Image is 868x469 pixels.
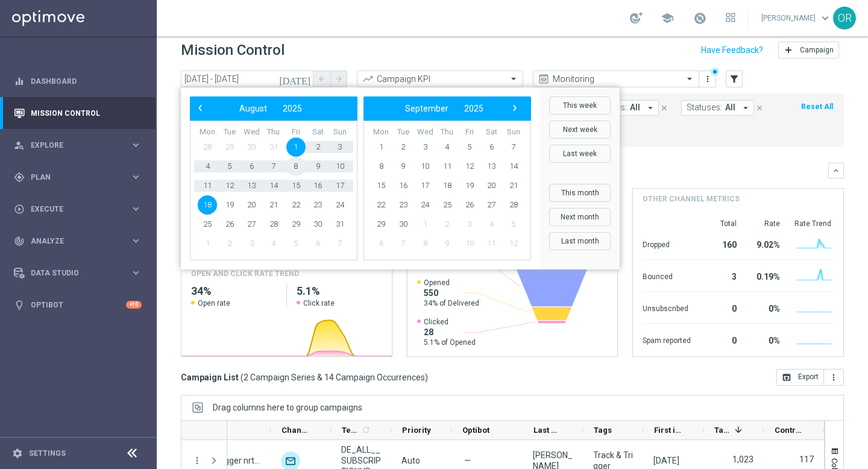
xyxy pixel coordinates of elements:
button: › [506,101,522,116]
span: 7 [394,234,413,253]
span: 11 [482,234,501,253]
span: 5 [286,234,306,253]
span: 18 [198,195,217,215]
span: 27 [482,195,501,215]
span: 5.1% of Opened [424,338,476,347]
th: weekday [502,127,524,137]
div: 0% [751,298,780,317]
div: 9.02% [751,234,780,253]
span: Open rate [198,298,230,308]
span: 13 [242,176,261,195]
span: › [507,100,523,116]
span: 7 [504,137,523,157]
div: Bounced [643,266,691,285]
span: ( [241,372,244,383]
i: open_in_browser [782,373,791,382]
h2: 34% [191,284,277,298]
th: weekday [197,127,219,137]
span: 2 Campaign Series & 14 Campaign Occurrences [244,372,425,383]
i: close [755,104,764,112]
span: 23 [308,195,327,215]
span: 9 [438,234,457,253]
h1: Mission Control [181,42,285,59]
input: Select date range [181,71,313,87]
span: Data Studio [31,269,130,277]
span: 12 [460,157,479,176]
span: Opened [424,278,479,288]
i: arrow_forward [335,75,343,83]
span: 4 [438,137,457,157]
div: Dashboard [14,65,142,97]
span: 550 [424,288,479,298]
button: more_vert [192,455,203,466]
span: 10 [460,234,479,253]
span: 4 [264,234,283,253]
div: Unsubscribed [643,298,691,317]
i: play_circle_outline [14,204,25,215]
span: 9 [394,157,413,176]
span: 26 [460,195,479,215]
span: Execute [31,206,130,213]
a: Mission Control [31,97,142,129]
span: 16 [308,176,327,195]
i: equalizer [14,76,25,87]
a: Dashboard [31,65,142,97]
span: Optibot [462,426,489,435]
th: weekday [436,127,459,137]
span: 4 [198,157,217,176]
div: Mission Control [14,97,142,129]
div: 0 [705,330,737,349]
button: more_vert [824,369,844,386]
span: 22 [371,195,391,215]
span: 20 [482,176,501,195]
span: 7 [330,234,350,253]
span: 15 [286,176,306,195]
span: 4 [482,215,501,234]
div: gps_fixed Plan keyboard_arrow_right [13,172,142,182]
button: August [231,101,275,116]
div: Spam reported [643,330,691,349]
button: September [397,101,456,116]
button: ‹ [193,101,209,116]
button: open_in_browser Export [776,369,824,386]
span: 25 [198,215,217,234]
span: 28 [424,327,476,338]
i: person_search [14,140,25,151]
button: close [754,101,765,115]
span: 17 [330,176,350,195]
button: Next week [549,121,611,139]
th: weekday [480,127,503,137]
span: September [405,104,448,113]
span: 12 [220,176,239,195]
span: Auto [401,456,420,465]
span: 6 [308,234,327,253]
button: filter_alt [726,71,743,87]
span: Last Modified By [533,426,562,435]
span: 6 [482,137,501,157]
span: 31 [330,215,350,234]
span: 8 [415,234,435,253]
span: 21 [264,195,283,215]
span: 2 [308,137,327,157]
span: August [239,104,267,113]
span: 29 [220,137,239,157]
span: 28 [198,137,217,157]
button: [DATE] [277,71,313,89]
div: 3 [705,266,737,285]
div: OR [833,7,856,30]
span: Drag columns here to group campaigns [213,403,362,412]
span: 30 [242,137,261,157]
span: 30 [308,215,327,234]
span: 12 [504,234,523,253]
span: 2025 [464,104,483,113]
span: 23 [394,195,413,215]
button: track_changes Analyze keyboard_arrow_right [13,236,142,246]
div: Row Groups [213,403,362,412]
button: This week [549,96,611,115]
bs-datepicker-navigation-view: ​ ​ ​ [193,101,348,116]
i: gps_fixed [14,172,25,183]
div: play_circle_outline Execute keyboard_arrow_right [13,204,142,214]
i: settings [12,448,23,459]
div: There are unsaved changes [711,68,719,76]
